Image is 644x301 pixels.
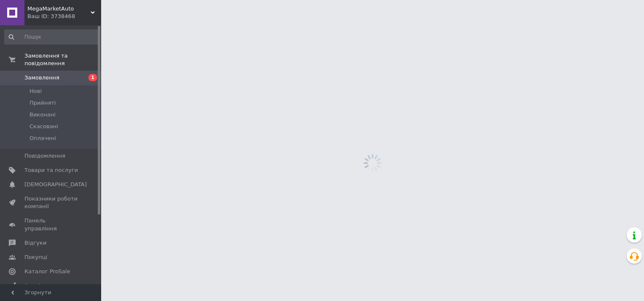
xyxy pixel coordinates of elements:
span: Показники роботи компанії [24,195,78,210]
span: Аналітика [24,282,54,290]
span: Оплачені [30,135,56,142]
div: Ваш ID: 3738468 [27,13,101,20]
span: Скасовані [30,123,58,130]
span: Виконані [30,111,56,119]
span: Нові [30,87,42,95]
span: MegaMarketAuto [27,5,91,13]
span: Замовлення [24,74,59,82]
span: Товари та послуги [24,166,78,174]
span: Каталог ProSale [24,268,70,275]
input: Пошук [4,29,99,45]
span: 1 [89,74,97,81]
span: Панель управління [24,217,78,232]
span: Покупці [24,253,47,261]
span: Прийняті [30,99,56,107]
span: [DEMOGRAPHIC_DATA] [24,181,87,188]
span: Відгуки [24,239,46,247]
img: spinner_grey-bg-hcd09dd2d8f1a785e3413b09b97f8118e7.gif [361,152,384,174]
span: Повідомлення [24,152,65,160]
span: Замовлення та повідомлення [24,52,101,67]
